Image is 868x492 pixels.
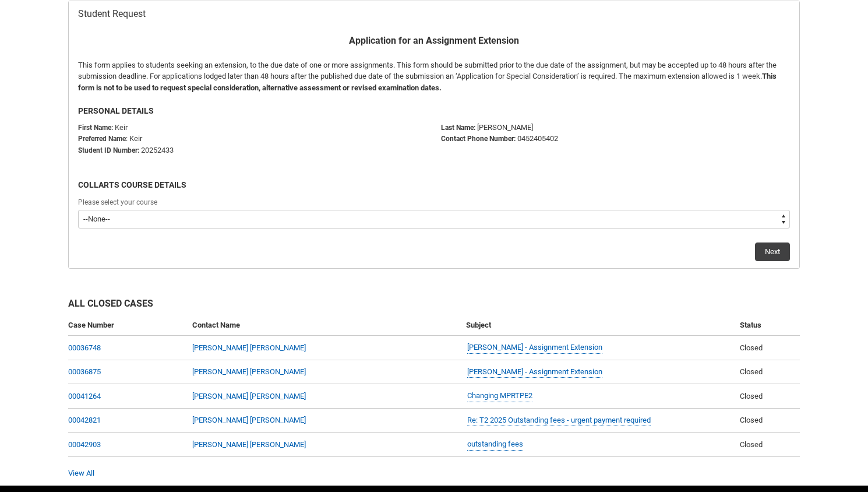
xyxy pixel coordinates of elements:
[349,35,519,46] b: Application for an Assignment Extension
[78,124,113,132] strong: First Name:
[78,198,157,206] span: Please select your course
[467,414,651,427] a: Re: T2 2025 Outstanding fees - urgent payment required
[192,367,306,376] a: [PERSON_NAME] [PERSON_NAME]
[740,392,763,400] span: Closed
[740,367,763,376] span: Closed
[68,469,94,477] a: View All Cases
[68,343,101,352] a: 00036748
[467,342,602,354] a: [PERSON_NAME] - Assignment Extension
[68,416,101,424] a: 00042821
[517,134,558,143] span: 0452405402
[68,367,101,376] a: 00036875
[78,59,790,94] p: This form applies to students seeking an extension, to the due date of one or more assignments. T...
[68,297,800,315] h2: All Closed Cases
[740,440,763,449] span: Closed
[461,315,735,336] th: Subject
[68,392,101,400] a: 00041264
[755,243,790,261] button: Next
[188,315,461,336] th: Contact Name
[78,72,777,92] b: This form is not to be used to request special consideration, alternative assessment or revised e...
[192,392,306,400] a: [PERSON_NAME] [PERSON_NAME]
[78,133,427,145] p: : Keir
[192,343,306,352] a: [PERSON_NAME] [PERSON_NAME]
[68,315,188,336] th: Case Number
[735,315,800,336] th: Status
[740,343,763,352] span: Closed
[115,123,128,132] span: Keir
[441,122,790,133] p: [PERSON_NAME]
[441,135,516,143] b: Contact Phone Number:
[441,124,475,132] b: Last Name:
[467,438,523,451] a: outstanding fees
[78,135,126,143] strong: Preferred Name
[141,146,174,154] span: 20252433
[78,8,146,20] span: Student Request
[192,416,306,424] a: [PERSON_NAME] [PERSON_NAME]
[467,366,602,378] a: [PERSON_NAME] - Assignment Extension
[78,180,186,189] b: COLLARTS COURSE DETAILS
[78,146,139,154] strong: Student ID Number:
[740,416,763,424] span: Closed
[78,106,154,115] b: PERSONAL DETAILS
[192,440,306,449] a: [PERSON_NAME] [PERSON_NAME]
[68,440,101,449] a: 00042903
[68,1,800,269] article: Redu_Student_Request flow
[467,390,532,402] a: Changing MPRTPE2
